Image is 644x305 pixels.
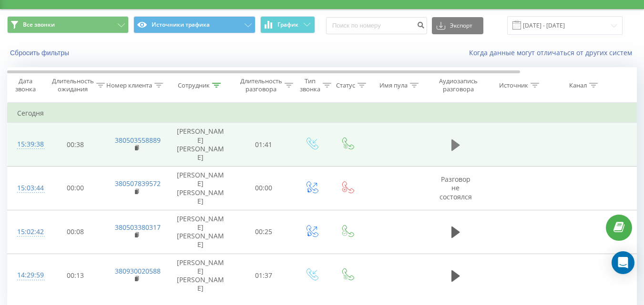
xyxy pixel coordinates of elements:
[7,49,74,57] button: Сбросить фильтры
[469,48,637,57] a: Когда данные могут отличаться от других систем
[499,81,528,89] div: Источник
[115,179,161,188] a: 380507839572
[569,81,587,89] div: Канал
[234,123,294,167] td: 01:41
[8,77,43,93] div: Дата звонка
[46,254,105,297] td: 00:13
[234,167,294,210] td: 00:00
[240,77,282,93] div: Длительность разговора
[612,251,634,274] div: Open Intercom Messenger
[435,77,481,93] div: Аудиозапись разговора
[277,21,298,28] span: График
[17,135,36,154] div: 15:39:38
[17,223,36,241] div: 15:02:42
[379,81,408,89] div: Имя пула
[167,123,234,167] td: [PERSON_NAME] [PERSON_NAME]
[326,17,427,34] input: Поиск по номеру
[300,77,320,93] div: Тип звонка
[17,266,36,285] div: 14:29:59
[7,16,129,33] button: Все звонки
[167,210,234,254] td: [PERSON_NAME] [PERSON_NAME]
[46,123,105,167] td: 00:38
[234,254,294,297] td: 01:37
[432,17,483,34] button: Экспорт
[178,81,210,89] div: Сотрудник
[46,210,105,254] td: 00:08
[167,167,234,210] td: [PERSON_NAME] [PERSON_NAME]
[106,81,152,89] div: Номер клиента
[167,254,234,297] td: [PERSON_NAME] [PERSON_NAME]
[23,21,55,29] span: Все звонки
[234,210,294,254] td: 00:25
[336,81,355,89] div: Статус
[46,167,105,210] td: 00:00
[133,16,255,33] button: Источники трафика
[52,77,94,93] div: Длительность ожидания
[440,175,472,201] span: Разговор не состоялся
[17,179,36,197] div: 15:03:44
[115,136,161,145] a: 380503558889
[115,223,161,232] a: 380503380317
[260,16,315,33] button: График
[115,266,161,275] a: 380930020588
